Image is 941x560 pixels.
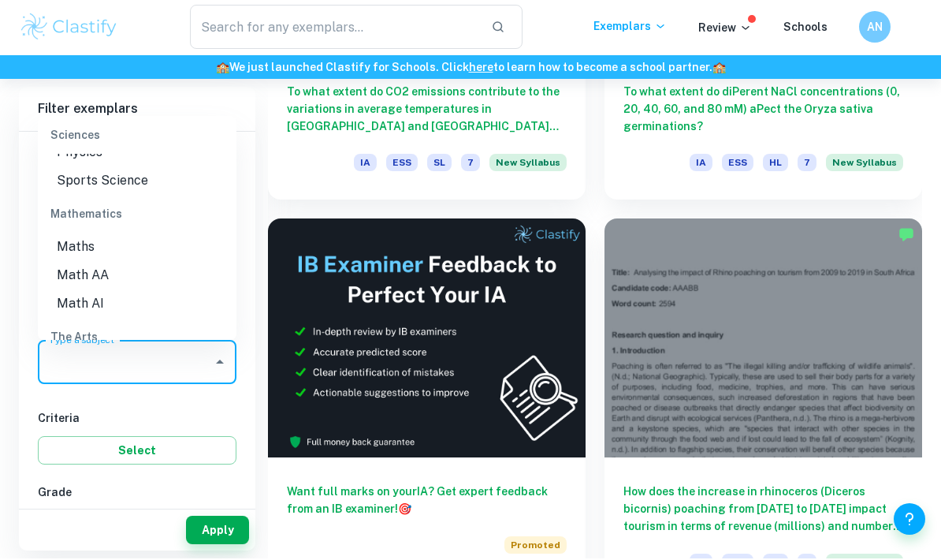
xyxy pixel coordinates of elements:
span: HL [763,155,788,173]
div: Mathematics [38,196,236,234]
h6: To what extent do diPerent NaCl concentrations (0, 20, 40, 60, and 80 mM) aPect the Oryza sativa ... [623,84,903,136]
h6: We just launched Clastify for Schools. Click to learn how to become a school partner. [3,60,938,77]
img: Marked [898,228,914,244]
div: The Arts [38,319,236,357]
h6: AN [866,20,884,37]
li: Sports Science [38,168,236,196]
button: Close [209,353,231,375]
span: 🏫 [712,62,726,75]
span: ESS [386,155,418,173]
span: 🎯 [398,504,411,517]
li: Math AI [38,291,236,319]
img: Clastify logo [19,13,119,44]
input: Search for any exemplars... [190,6,478,50]
span: ESS [722,155,753,173]
div: Starting from the May 2026 session, the ESS IA requirements have changed. We created this exempla... [826,155,903,182]
li: Maths [38,234,236,263]
span: New Syllabus [489,155,567,173]
div: Starting from the May 2026 session, the ESS IA requirements have changed. We created this exempla... [489,155,567,182]
li: Math AA [38,263,236,291]
span: 7 [461,155,480,173]
button: Help and Feedback [894,505,925,536]
h6: To what extent do CO2 emissions contribute to the variations in average temperatures in [GEOGRAPH... [287,84,567,136]
h6: Criteria [38,411,236,428]
span: New Syllabus [826,155,903,173]
span: SL [427,155,452,173]
a: Schools [783,22,828,35]
p: Review [698,21,752,38]
button: AN [859,13,891,44]
img: Thumbnail [268,220,586,458]
h6: Filter exemplars [19,88,255,133]
span: Promoted [504,538,567,555]
h6: Want full marks on your IA ? Get expert feedback from an IB examiner! [287,484,567,519]
span: 7 [798,155,816,173]
button: Select [38,438,236,466]
span: 🏫 [216,62,229,75]
h6: Grade [38,485,236,502]
a: here [469,62,493,75]
h6: How does the increase in rhinoceros (Diceros bicornis) poaching from [DATE] to [DATE] impact tour... [623,484,903,536]
span: IA [354,155,377,173]
p: Exemplars [593,19,667,36]
span: IA [690,155,712,173]
button: Apply [186,517,249,546]
div: Sciences [38,118,236,155]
